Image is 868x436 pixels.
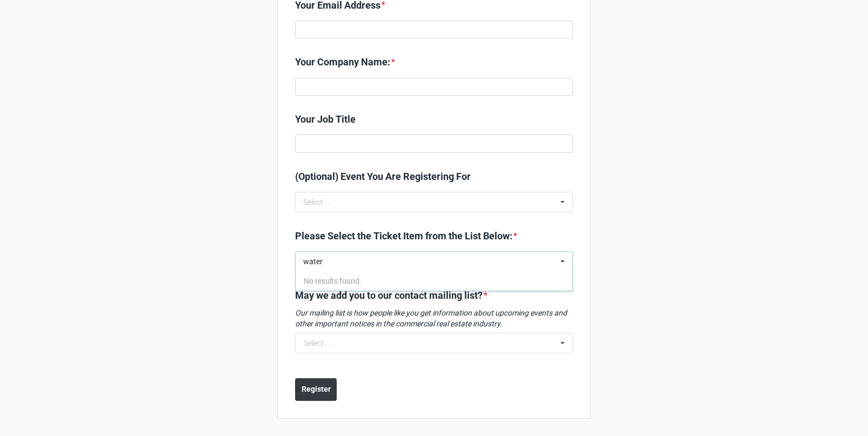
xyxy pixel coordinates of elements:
div: Select ... [304,339,332,347]
label: May we add you to our contact mailing list? [295,288,483,303]
label: Your Job Title [295,112,356,127]
em: Our mailing list is how people like you get information about upcoming events and other important... [295,308,567,328]
div: Select ... [301,196,347,209]
label: Your Company Name: [295,55,390,70]
label: (Optional) Event You Are Registering For [295,169,471,184]
b: Register [302,384,331,395]
div: No results found. [295,271,573,291]
button: Register [295,378,337,401]
label: Please Select the Ticket Item from the List Below: [295,229,512,244]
